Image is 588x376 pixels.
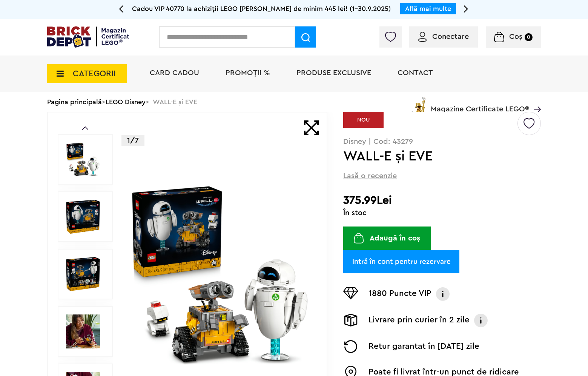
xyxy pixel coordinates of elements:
div: NOU [343,112,384,128]
a: Află mai multe [405,5,451,12]
img: Livrare [343,314,358,327]
a: PROMOȚII % [226,69,270,77]
img: Info VIP [435,287,450,301]
p: Retur garantat în [DATE] zile [368,340,479,353]
h2: 375.99Lei [343,194,541,207]
p: Livrare prin curier în 2 zile [368,314,470,327]
img: WALL-E şi EVE [129,183,310,365]
a: Magazine Certificate LEGO® [529,96,541,103]
h1: WALL-E şi EVE [343,149,516,163]
img: WALL-E şi EVE LEGO 43279 [66,257,100,291]
img: Puncte VIP [343,287,358,299]
span: Coș [509,33,522,40]
span: Cadou VIP 40770 la achiziții LEGO [PERSON_NAME] de minim 445 lei! (1-30.9.2025) [132,5,391,12]
p: 1/7 [121,135,144,146]
a: Intră în cont pentru rezervare [343,250,459,273]
img: WALL-E şi EVE [66,200,100,234]
span: Lasă o recenzie [343,171,397,181]
p: Disney | Cod: 43279 [343,138,541,145]
span: Conectare [432,33,469,40]
img: Returnare [343,340,358,353]
img: Seturi Lego WALL-E şi EVE [66,314,100,348]
button: Adaugă în coș [343,227,431,250]
p: 1880 Puncte VIP [368,287,431,301]
span: Magazine Certificate LEGO® [431,96,529,113]
a: Contact [398,69,433,77]
span: CATEGORII [73,69,116,78]
a: Conectare [418,33,469,40]
div: În stoc [343,209,541,217]
a: Prev [82,126,88,130]
img: Info livrare prin curier [473,314,488,327]
small: 0 [525,33,533,41]
img: WALL-E şi EVE [66,142,100,176]
a: Produse exclusive [296,69,371,77]
a: Card Cadou [150,69,199,77]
